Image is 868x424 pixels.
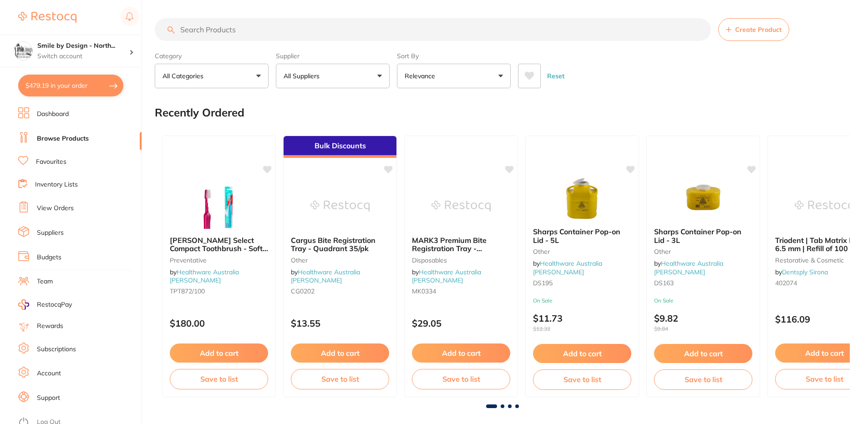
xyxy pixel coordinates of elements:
p: $180.00 [170,318,268,328]
p: All Suppliers [284,71,323,81]
small: DS195 [533,279,631,287]
small: DS163 [654,279,752,287]
button: Create Product [718,18,789,41]
img: MARK3 Premium Bite Registration Tray - Quadrant 35/pk [431,183,491,229]
span: by [533,259,602,276]
a: Support [37,394,60,403]
p: $11.73 [533,313,631,332]
button: Add to cart [291,343,389,363]
b: TePe Select Compact Toothbrush - Soft - 100/Box [170,236,268,253]
a: Healthware Australia [PERSON_NAME] [412,268,481,284]
img: Restocq Logo [18,12,76,23]
span: by [291,268,360,284]
b: Sharps Container Pop-on Lid - 5L [533,227,631,244]
a: Healthware Australia [PERSON_NAME] [170,268,239,284]
span: by [170,268,239,284]
small: Preventative [170,257,268,264]
a: RestocqPay [18,299,72,310]
div: Bulk Discounts [284,136,396,158]
button: Add to cart [170,343,268,363]
span: $9.84 [654,326,752,332]
img: Triodent | Tab Matrix Band | 6.5 mm | Refill of 100 [795,183,854,229]
button: Save to list [412,369,510,389]
p: $29.05 [412,318,510,328]
button: Reset [544,64,567,88]
button: Save to list [654,369,752,389]
h4: Smile by Design - North Sydney [37,41,129,50]
a: Rewards [37,322,63,331]
small: CG0202 [291,288,389,295]
span: by [654,259,723,276]
label: Category [155,52,269,60]
p: $9.82 [654,313,752,332]
b: Cargus Bite Registration Tray - Quadrant 35/pk [291,236,389,253]
a: Restocq Logo [18,7,76,28]
img: Sharps Container Pop-on Lid - 5L [553,175,612,220]
small: Disposables [412,257,510,264]
button: $479.19 in your order [18,75,123,96]
button: All Categories [155,64,269,88]
a: Healthware Australia [PERSON_NAME] [654,259,723,276]
button: Save to list [170,369,268,389]
small: other [291,257,389,264]
a: Healthware Australia [PERSON_NAME] [291,268,360,284]
p: Switch account [37,52,129,61]
b: MARK3 Premium Bite Registration Tray - Quadrant 35/pk [412,236,510,253]
b: Sharps Container Pop-on Lid - 3L [654,227,752,244]
a: Budgets [37,253,61,262]
span: $12.32 [533,326,631,332]
button: All Suppliers [276,64,390,88]
button: Add to cart [533,344,631,363]
small: On Sale [533,298,631,304]
p: All Categories [162,71,207,81]
img: Smile by Design - North Sydney [14,42,32,60]
small: On Sale [654,298,752,304]
small: other [533,248,631,255]
button: Relevance [397,64,511,88]
p: $13.55 [291,318,389,328]
p: Relevance [405,71,439,81]
button: Save to list [291,369,389,389]
a: Dentsply Sirona [782,268,828,276]
img: Cargus Bite Registration Tray - Quadrant 35/pk [310,183,370,229]
label: Supplier [276,52,390,60]
span: RestocqPay [37,300,72,309]
span: by [775,268,828,276]
small: MK0334 [412,288,510,295]
a: Team [37,277,53,286]
a: View Orders [37,204,74,213]
img: Sharps Container Pop-on Lid - 3L [674,175,733,220]
a: Suppliers [37,228,64,237]
small: TPT872/100 [170,288,268,295]
img: TePe Select Compact Toothbrush - Soft - 100/Box [189,183,249,229]
a: Inventory Lists [35,180,78,189]
button: Add to cart [412,343,510,363]
a: Account [37,369,61,378]
small: other [654,248,752,255]
img: RestocqPay [18,299,29,310]
a: Subscriptions [37,345,76,354]
span: Create Product [735,26,782,33]
a: Browse Products [37,134,89,143]
a: Favourites [36,157,66,167]
button: Save to list [533,369,631,389]
span: by [412,268,481,284]
h2: Recently Ordered [155,106,244,119]
a: Dashboard [37,110,69,119]
input: Search Products [155,18,711,41]
a: Healthware Australia [PERSON_NAME] [533,259,602,276]
button: Add to cart [654,344,752,363]
label: Sort By [397,52,511,60]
